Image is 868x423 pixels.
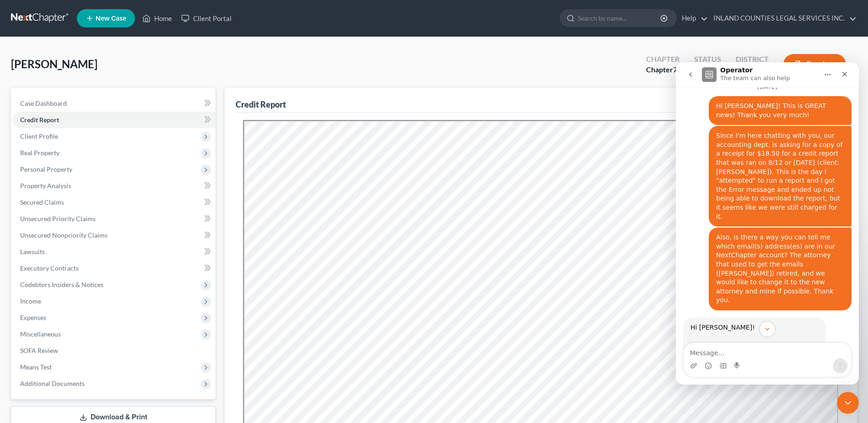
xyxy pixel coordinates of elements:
[20,281,103,288] span: Codebtors Insiders & Notices
[157,296,172,311] button: Send a message…
[20,198,64,206] span: Secured Claims
[84,259,99,275] button: Scroll to bottom
[58,300,65,307] button: Start recording
[13,194,216,211] a: Secured Claims
[20,380,85,387] span: Additional Documents
[20,231,108,239] span: Unsecured Nonpriority Claims
[837,392,859,414] iframe: Intercom live chat
[20,297,41,305] span: Income
[8,281,175,296] textarea: Message…
[177,10,236,27] a: Client Portal
[736,54,769,65] div: District
[138,10,177,27] a: Home
[96,15,126,22] span: New Case
[20,347,58,354] span: SOFA Review
[43,300,51,307] button: Gif picker
[676,62,859,385] iframe: Intercom live chat
[20,215,96,222] span: Unsecured Priority Claims
[20,182,71,190] span: Property Analysis
[20,363,52,371] span: Means Test
[13,260,216,277] a: Executory Contracts
[20,330,61,338] span: Miscellaneous
[20,132,58,140] span: Client Profile
[236,99,286,110] div: Credit Report
[14,300,22,307] button: Upload attachment
[646,54,679,65] div: Chapter
[13,211,216,227] a: Unsecured Priority Claims
[20,264,79,272] span: Executory Contracts
[13,178,216,194] a: Property Analysis
[783,54,846,75] button: Preview
[13,95,216,112] a: Case Dashboard
[646,65,679,75] div: Chapter
[13,227,216,244] a: Unsecured Nonpriority Claims
[13,244,216,260] a: Lawsuits
[673,65,677,74] span: 7
[694,54,721,65] div: Status
[20,99,67,107] span: Case Dashboard
[29,300,36,307] button: Emoji picker
[20,149,59,157] span: Real Property
[578,10,662,27] input: Search by name...
[709,10,857,27] a: INLAND COUNTIES LEGAL SERVICES INC.
[13,342,216,359] a: SOFA Review
[11,57,97,70] span: [PERSON_NAME]
[20,116,59,124] span: Credit Report
[20,248,45,255] span: Lawsuits
[20,165,72,173] span: Personal Property
[13,112,216,128] a: Credit Report
[677,10,708,27] a: Help
[20,314,46,321] span: Expenses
